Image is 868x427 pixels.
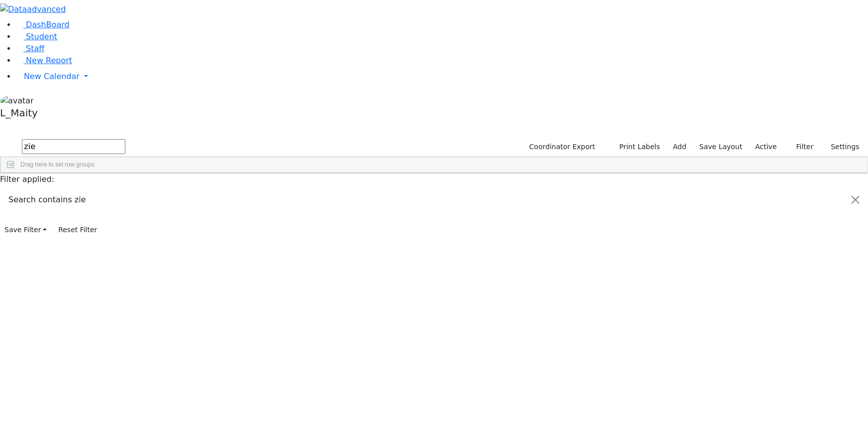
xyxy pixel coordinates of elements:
button: Coordinator Export [523,139,600,155]
a: Add [669,139,691,155]
a: Student [16,32,57,41]
a: DashBoard [16,20,70,29]
button: Filter [783,139,818,155]
button: Settings [818,139,864,155]
span: Drag here to set row groups [20,161,95,168]
label: Active [751,139,781,155]
button: Close [844,186,868,214]
span: New Report [26,56,72,65]
span: New Calendar [24,72,80,81]
a: Staff [16,44,44,53]
span: Student [26,32,57,41]
span: DashBoard [26,20,70,29]
button: Print Labels [608,139,665,155]
input: Search [22,139,125,154]
button: Save Layout [695,139,747,155]
button: Reset Filter [54,222,101,238]
a: New Report [16,56,72,65]
a: New Calendar [16,67,868,86]
span: Staff [26,44,44,53]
